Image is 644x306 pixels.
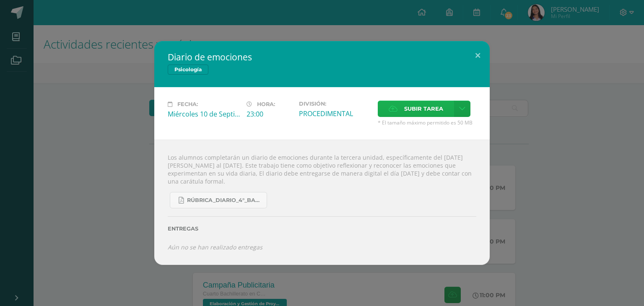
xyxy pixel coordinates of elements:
button: Close (Esc) [466,41,490,70]
span: RÚBRICA_DIARIO_4°_BACHI.pdf [187,197,262,204]
div: Miércoles 10 de Septiembre [168,109,240,119]
span: * El tamaño máximo permitido es 50 MB [378,119,476,126]
div: Los alumnos completarán un diario de emociones durante la tercera unidad, específicamente del [DA... [154,140,490,265]
label: División: [299,101,371,107]
span: Hora: [257,101,275,107]
div: PROCEDIMENTAL [299,109,371,118]
div: 23:00 [247,109,292,119]
span: Fecha: [177,101,198,107]
span: Subir tarea [404,101,443,117]
a: RÚBRICA_DIARIO_4°_BACHI.pdf [170,192,267,208]
label: Entregas [168,226,476,232]
h2: Diario de emociones [168,51,476,63]
span: Psicología [168,65,208,75]
i: Aún no se han realizado entregas [168,243,262,251]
